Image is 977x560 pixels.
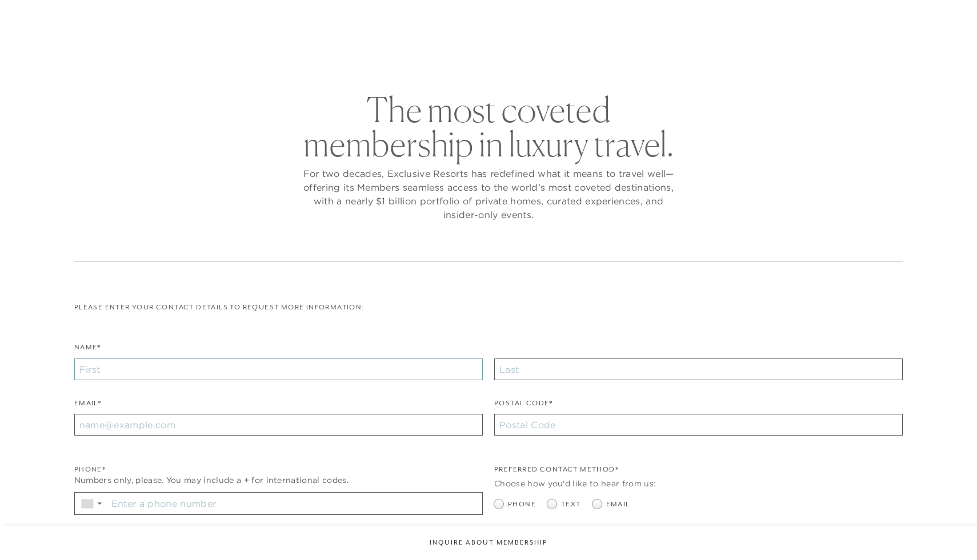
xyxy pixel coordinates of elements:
[508,499,536,510] span: Phone
[300,92,677,161] h2: The most coveted membership in luxury travel.
[494,464,619,481] legend: Preferred Contact Method*
[494,478,903,490] div: Choose how you'd like to hear from us:
[74,474,483,486] div: Numbers only, please. You may include a + for international codes.
[494,358,903,380] input: Last
[75,493,107,514] div: Country Code Selector
[494,398,553,414] label: Postal Code*
[74,464,483,475] div: Phone*
[921,14,936,22] button: Open navigation
[606,499,630,510] span: Email
[74,358,483,380] input: First
[300,167,677,221] p: For two decades, Exclusive Resorts has redefined what it means to travel well—offering its Member...
[74,302,903,313] p: Please enter your contact details to request more information:
[561,499,581,510] span: Text
[494,414,903,436] input: Postal Code
[74,342,101,358] label: Name*
[107,493,482,514] input: Enter a phone number
[74,398,101,414] label: Email*
[74,414,483,436] input: name@example.com
[96,500,103,507] span: ▼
